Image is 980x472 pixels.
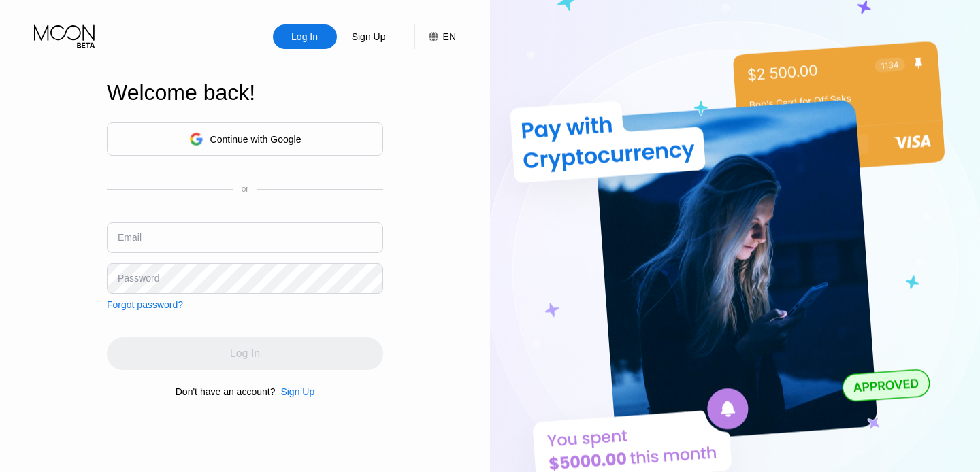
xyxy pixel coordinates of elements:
div: Sign Up [350,30,387,44]
div: Don't have an account? [176,386,276,397]
div: Password [118,273,159,284]
div: Email [118,232,142,243]
div: Sign Up [337,24,401,49]
div: Continue with Google [107,122,383,156]
div: EN [414,24,456,49]
div: Forgot password? [107,299,183,310]
div: or [242,184,249,194]
div: Log In [290,30,319,44]
div: Welcome back! [107,80,383,105]
div: Sign Up [275,386,314,397]
div: EN [443,31,456,42]
div: Sign Up [280,386,314,397]
div: Continue with Google [210,134,301,145]
div: Log In [273,24,337,49]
